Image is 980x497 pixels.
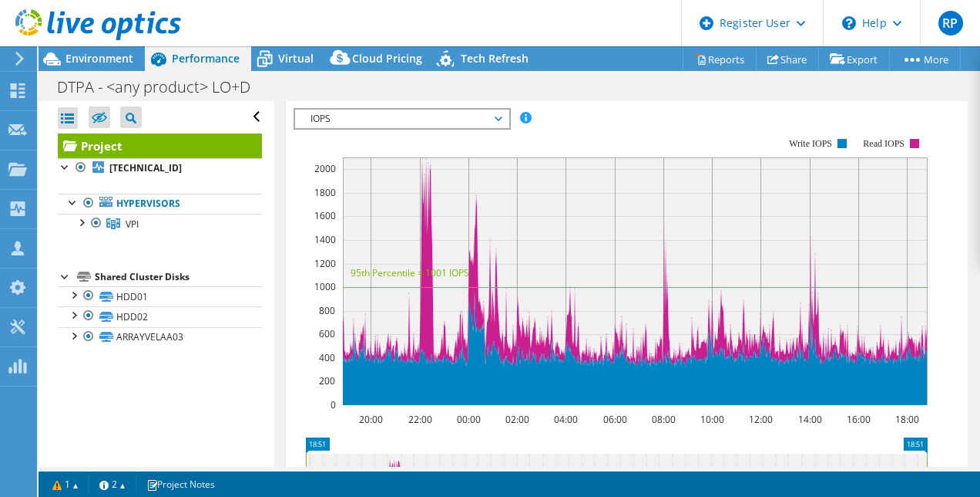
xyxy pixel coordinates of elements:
[50,79,274,96] h1: DTPA - <any product> LO+D
[863,138,904,149] text: Read IOPS
[89,475,136,494] a: 2
[938,11,963,35] span: RP
[58,194,262,214] a: Hypervisors
[314,162,336,175] text: 2000
[314,280,336,293] text: 1000
[278,51,314,66] span: Virtual
[65,51,133,66] span: Environment
[352,51,422,66] span: Cloud Pricing
[109,161,182,174] b: [TECHNICAL_ID]
[314,257,336,270] text: 1200
[700,413,723,426] text: 10:00
[756,47,819,71] a: Share
[789,138,832,149] text: Write IOPS
[319,327,335,340] text: 600
[818,47,890,71] a: Export
[58,286,262,306] a: HDD01
[319,304,335,317] text: 800
[456,413,480,426] text: 00:00
[319,351,335,364] text: 400
[58,306,262,326] a: HDD02
[42,475,89,494] a: 1
[331,398,336,411] text: 0
[314,209,336,222] text: 1600
[842,16,856,30] svg: \n
[651,413,675,426] text: 08:00
[136,475,226,494] a: Project Notes
[351,266,469,279] text: 95th Percentile = 1001 IOPS
[797,413,821,426] text: 14:00
[314,186,336,199] text: 1800
[358,413,382,426] text: 20:00
[461,51,529,66] span: Tech Refresh
[889,47,961,71] a: More
[95,268,262,286] div: Shared Cluster Disks
[58,327,262,347] a: ARRAYVELAA03
[58,158,262,178] a: [TECHNICAL_ID]
[894,413,918,426] text: 18:00
[408,413,431,426] text: 22:00
[505,413,529,426] text: 02:00
[602,413,626,426] text: 06:00
[314,233,336,246] text: 1400
[846,413,870,426] text: 16:00
[58,134,262,158] a: Project
[748,413,772,426] text: 12:00
[553,413,577,426] text: 04:00
[319,374,335,387] text: 200
[172,51,240,66] span: Performance
[683,47,757,71] a: Reports
[303,110,501,128] span: IOPS
[126,218,139,231] span: VPI
[58,214,262,234] a: VPI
